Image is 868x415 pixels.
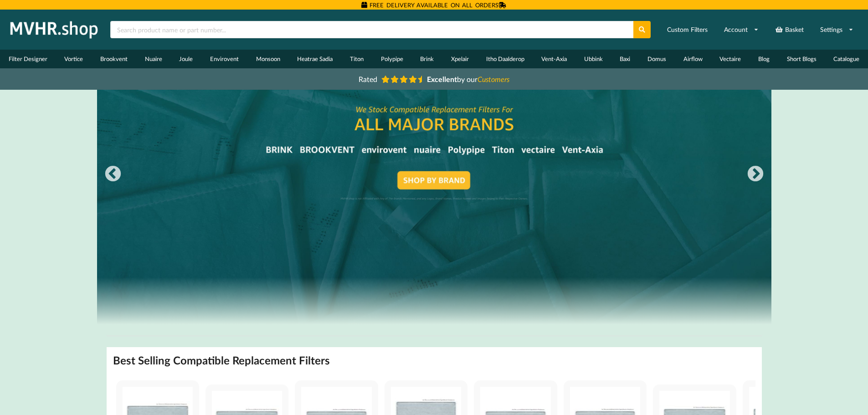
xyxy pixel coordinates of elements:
a: Polypipe [372,50,412,68]
a: Itho Daalderop [478,50,533,68]
a: Envirovent [201,50,247,68]
img: mvhr.shop.png [6,18,102,41]
a: Heatrae Sadia [288,50,341,68]
span: Rated [359,75,377,83]
i: Customers [478,75,509,83]
span: by our [427,75,509,83]
button: Previous [104,165,122,184]
a: Catalogue [825,50,868,68]
a: Titon [341,50,372,68]
a: Basket [769,21,810,38]
a: Xpelair [442,50,478,68]
a: Blog [750,50,778,68]
button: Next [746,165,765,184]
a: Ubbink [575,50,611,68]
a: Settings [814,21,859,38]
a: Vectaire [711,50,750,68]
b: Excellent [427,75,457,83]
a: Vent-Axia [533,50,575,68]
a: Custom Filters [661,21,714,38]
a: Brink [411,50,442,68]
a: Rated Excellentby ourCustomers [352,72,516,87]
a: Domus [639,50,675,68]
a: Brookvent [92,50,136,68]
a: Nuaire [136,50,171,68]
a: Account [718,21,765,38]
a: Airflow [675,50,711,68]
h2: Best Selling Compatible Replacement Filters [113,354,330,368]
a: Vortice [56,50,92,68]
a: Baxi [611,50,639,68]
input: Search product name or part number... [110,21,633,38]
a: Short Blogs [778,50,825,68]
a: Monsoon [247,50,289,68]
a: Joule [171,50,202,68]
